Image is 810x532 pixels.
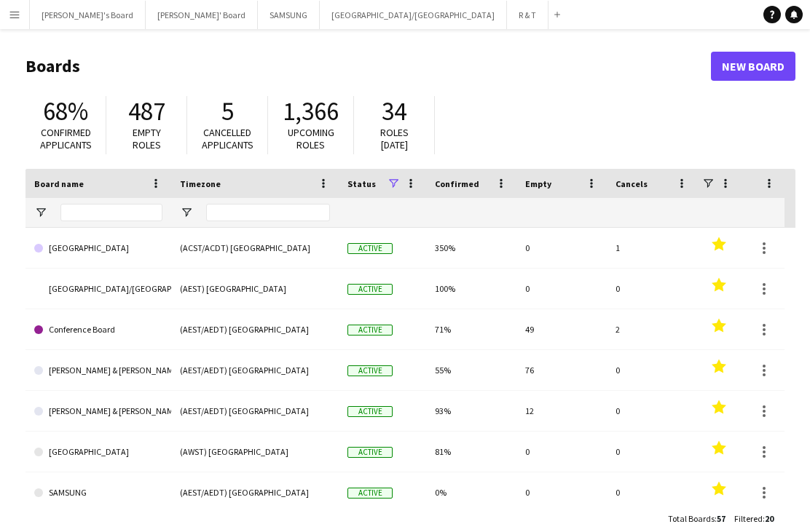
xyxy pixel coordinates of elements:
[607,472,697,512] div: 0
[347,284,393,295] span: Active
[347,447,393,458] span: Active
[34,391,162,432] a: [PERSON_NAME] & [PERSON_NAME]'s Board
[34,228,162,269] a: [GEOGRAPHIC_DATA]
[221,95,234,127] span: 5
[347,365,393,376] span: Active
[34,269,162,309] a: [GEOGRAPHIC_DATA]/[GEOGRAPHIC_DATA]
[516,391,607,431] div: 12
[171,269,339,309] div: (AEST) [GEOGRAPHIC_DATA]
[206,204,330,221] input: Timezone Filter Input
[171,228,339,268] div: (ACST/ACDT) [GEOGRAPHIC_DATA]
[347,325,393,336] span: Active
[146,1,258,29] button: [PERSON_NAME]' Board
[734,513,763,524] span: Filtered
[507,1,548,29] button: R & T
[171,472,339,512] div: (AEST/AEDT) [GEOGRAPHIC_DATA]
[43,95,88,127] span: 68%
[34,206,47,219] button: Open Filter Menu
[382,95,406,127] span: 34
[347,488,393,499] span: Active
[516,269,607,309] div: 0
[288,126,334,151] span: Upcoming roles
[34,178,84,189] span: Board name
[60,204,162,221] input: Board name Filter Input
[347,178,376,189] span: Status
[202,126,253,151] span: Cancelled applicants
[171,432,339,472] div: (AWST) [GEOGRAPHIC_DATA]
[426,309,516,349] div: 71%
[258,1,320,29] button: SAMSUNG
[607,391,697,431] div: 0
[607,432,697,472] div: 0
[516,309,607,349] div: 49
[607,269,697,309] div: 0
[133,126,161,151] span: Empty roles
[525,178,551,189] span: Empty
[171,350,339,390] div: (AEST/AEDT) [GEOGRAPHIC_DATA]
[765,513,774,524] span: 20
[180,206,193,219] button: Open Filter Menu
[426,432,516,472] div: 81%
[607,309,697,349] div: 2
[426,269,516,309] div: 100%
[426,391,516,431] div: 93%
[34,309,162,350] a: Conference Board
[426,228,516,268] div: 350%
[283,95,339,127] span: 1,366
[128,95,165,127] span: 487
[426,350,516,390] div: 55%
[516,350,607,390] div: 76
[607,350,697,390] div: 0
[320,1,507,29] button: [GEOGRAPHIC_DATA]/[GEOGRAPHIC_DATA]
[711,52,795,81] a: New Board
[34,472,162,513] a: SAMSUNG
[40,126,92,151] span: Confirmed applicants
[171,391,339,431] div: (AEST/AEDT) [GEOGRAPHIC_DATA]
[616,178,648,189] span: Cancels
[668,513,715,524] span: Total Boards
[516,432,607,472] div: 0
[380,126,409,151] span: Roles [DATE]
[34,350,162,391] a: [PERSON_NAME] & [PERSON_NAME]'s Board
[34,432,162,472] a: [GEOGRAPHIC_DATA]
[347,243,393,254] span: Active
[171,309,339,349] div: (AEST/AEDT) [GEOGRAPHIC_DATA]
[30,1,146,29] button: [PERSON_NAME]'s Board
[516,228,607,268] div: 0
[435,178,479,189] span: Confirmed
[717,513,726,524] span: 57
[607,228,697,268] div: 1
[347,406,393,417] span: Active
[180,178,221,189] span: Timezone
[426,472,516,512] div: 0%
[516,472,607,512] div: 0
[25,55,711,77] h1: Boards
